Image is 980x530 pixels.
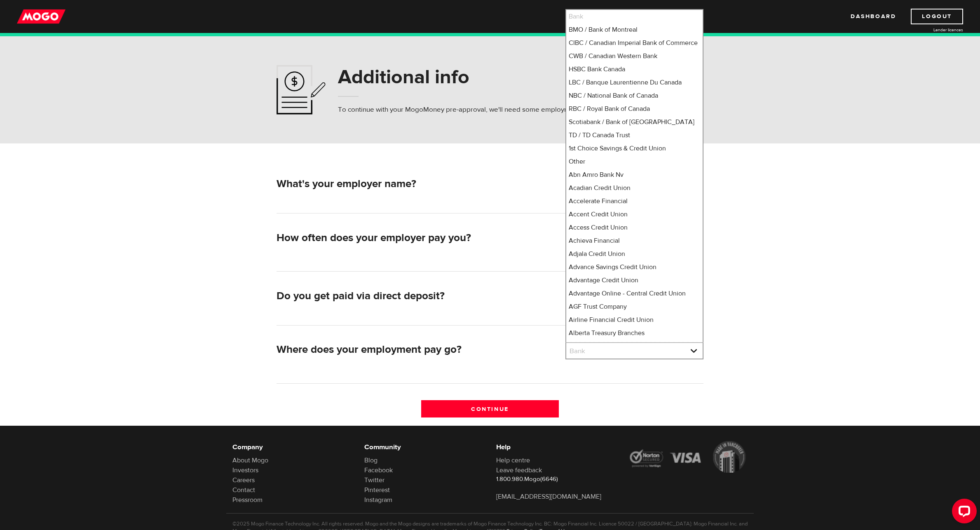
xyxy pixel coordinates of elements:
h1: Additional info [338,66,637,88]
a: Logout [911,9,963,24]
a: Careers [232,476,255,484]
a: Pressroom [232,496,263,504]
a: Lender licences [901,27,963,33]
li: Acadian Credit Union [566,181,703,195]
a: Investors [232,466,258,474]
li: Advantage Online - Central Credit Union [566,287,703,300]
img: application-ef4f7aff46a5c1a1d42a38d909f5b40b.svg [277,65,326,115]
li: TD / TD Canada Trust [566,129,703,142]
a: [EMAIL_ADDRESS][DOMAIN_NAME] [496,492,601,501]
a: Twitter [364,476,384,484]
p: 1.800.980.Mogo(6646) [496,475,616,483]
li: Scotiabank / Bank of [GEOGRAPHIC_DATA] [566,115,703,129]
li: Advantage Credit Union [566,274,703,287]
a: Instagram [364,496,392,504]
li: LBC / Banque Laurentienne Du Canada [566,76,703,89]
li: CIBC / Canadian Imperial Bank of Commerce [566,36,703,49]
li: Accent Credit Union [566,208,703,221]
iframe: LiveChat chat widget [945,495,980,530]
li: 1st Choice Savings & Credit Union [566,142,703,155]
h6: Company [232,442,352,452]
input: Continue [421,400,559,417]
li: HSBC Bank Canada [566,63,703,76]
li: CWB / Canadian Western Bank [566,49,703,63]
a: Help centre [496,456,530,464]
h2: What's your employer name? [277,178,559,190]
li: Alberta Treasury Branches [566,326,703,340]
h6: Community [364,442,484,452]
li: Advance Savings Credit Union [566,260,703,274]
h2: How often does your employer pay you? [277,232,559,244]
li: AGF Trust Company [566,300,703,313]
li: Accelerate Financial [566,195,703,208]
li: Airline Financial Credit Union [566,313,703,326]
h6: Help [496,442,616,452]
p: To continue with your MogoMoney pre-approval, we'll need some employment and personal info. [338,105,637,115]
a: Pinterest [364,486,390,494]
li: Achieva Financial [566,234,703,247]
li: RBC / Royal Bank of Canada [566,102,703,115]
li: Adjala Credit Union [566,247,703,260]
li: Bank [566,10,703,23]
h2: Where does your employment pay go? [277,343,559,356]
a: Leave feedback [496,466,542,474]
img: mogo_logo-11ee424be714fa7cbb0f0f49df9e16ec.png [17,9,66,24]
li: NBC / National Bank of Canada [566,89,703,102]
li: Aldergrove Credit Union [566,340,703,353]
li: Access Credit Union [566,221,703,234]
a: Blog [364,456,377,464]
img: legal-icons-92a2ffecb4d32d839781d1b4e4802d7b.png [628,441,748,473]
h2: Do you get paid via direct deposit? [277,290,559,303]
li: Abn Amro Bank Nv [566,168,703,181]
a: Facebook [364,466,393,474]
a: Dashboard [851,9,896,24]
a: About Mogo [232,456,268,464]
li: Other [566,155,703,168]
a: Contact [232,486,255,494]
li: BMO / Bank of Montreal [566,23,703,36]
